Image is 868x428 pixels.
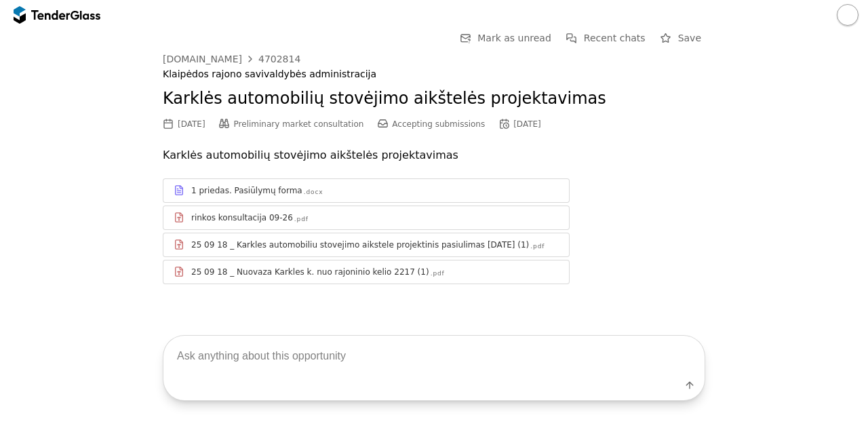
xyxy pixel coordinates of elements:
[163,260,570,284] a: 25 09 18 _ Nuovaza Karkles k. nuo rajoninio kelio 2217 (1).pdf
[191,239,529,250] div: 25 09 18 _ Karkles automobiliu stovejimo aikstele projektinis pasiulimas [DATE] (1)
[530,242,545,251] div: .pdf
[163,206,570,230] a: rinkos konsultacija 09-26.pdf
[163,146,705,165] p: Karklės automobilių stovėjimo aikštelės projektavimas
[477,33,551,43] span: Mark as unread
[258,54,300,64] div: 4702814
[392,119,485,129] span: Accepting submissions
[163,87,705,111] h2: Karklės automobilių stovėjimo aikštelės projektavimas
[431,269,445,278] div: .pdf
[456,30,555,47] button: Mark as unread
[163,178,570,203] a: 1 priedas. Pasiūlymų forma.docx
[191,267,429,277] div: 25 09 18 _ Nuovaza Karkles k. nuo rajoninio kelio 2217 (1)
[234,119,364,129] span: Preliminary market consultation
[163,54,300,64] a: [DOMAIN_NAME]4702814
[656,30,705,47] button: Save
[163,54,242,64] div: [DOMAIN_NAME]
[513,119,541,129] div: [DATE]
[584,33,646,43] span: Recent chats
[163,69,705,80] div: Klaipėdos rajono savivaldybės administracija
[191,185,302,196] div: 1 priedas. Pasiūlymų forma
[304,188,323,197] div: .docx
[294,215,309,224] div: .pdf
[191,212,293,223] div: rinkos konsultacija 09-26
[562,30,650,47] button: Recent chats
[178,119,205,129] div: [DATE]
[678,33,701,43] span: Save
[163,233,570,257] a: 25 09 18 _ Karkles automobiliu stovejimo aikstele projektinis pasiulimas [DATE] (1).pdf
